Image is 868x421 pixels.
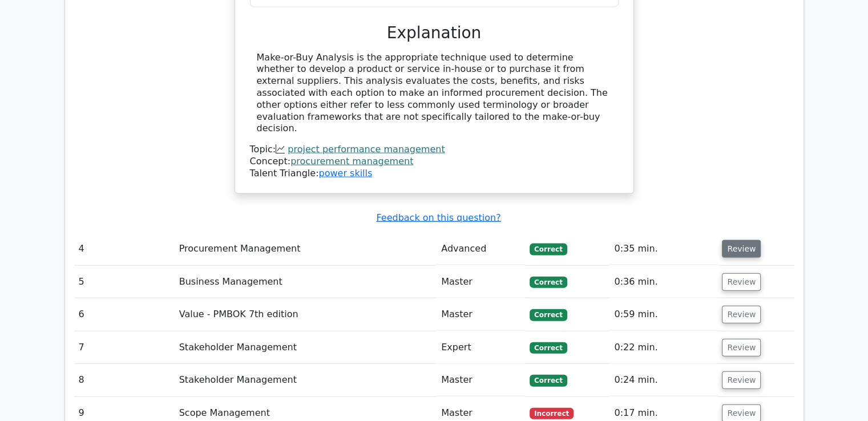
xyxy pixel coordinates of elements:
[437,233,525,265] td: Advanced
[257,52,612,135] div: Make-or-Buy Analysis is the appropriate technique used to determine whether to develop a product ...
[722,371,761,389] button: Review
[530,277,567,288] span: Correct
[175,266,437,298] td: Business Management
[609,233,717,265] td: 0:35 min.
[74,364,175,396] td: 8
[530,375,567,386] span: Correct
[175,298,437,331] td: Value - PMBOK 7th edition
[290,156,413,167] a: procurement management
[318,168,372,179] a: power skills
[722,306,761,323] button: Review
[437,266,525,298] td: Master
[530,408,574,419] span: Incorrect
[530,342,567,354] span: Correct
[74,331,175,364] td: 7
[376,212,500,223] a: Feedback on this question?
[437,298,525,331] td: Master
[609,364,717,396] td: 0:24 min.
[250,144,619,179] div: Talent Triangle:
[437,364,525,396] td: Master
[288,144,445,155] a: project performance management
[722,240,761,258] button: Review
[609,331,717,364] td: 0:22 min.
[175,233,437,265] td: Procurement Management
[74,266,175,298] td: 5
[175,331,437,364] td: Stakeholder Management
[250,156,619,168] div: Concept:
[530,244,567,255] span: Correct
[722,339,761,357] button: Review
[175,364,437,396] td: Stakeholder Management
[609,266,717,298] td: 0:36 min.
[74,233,175,265] td: 4
[74,298,175,331] td: 6
[437,331,525,364] td: Expert
[257,23,612,43] h3: Explanation
[609,298,717,331] td: 0:59 min.
[250,144,619,156] div: Topic:
[530,309,567,321] span: Correct
[722,273,761,291] button: Review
